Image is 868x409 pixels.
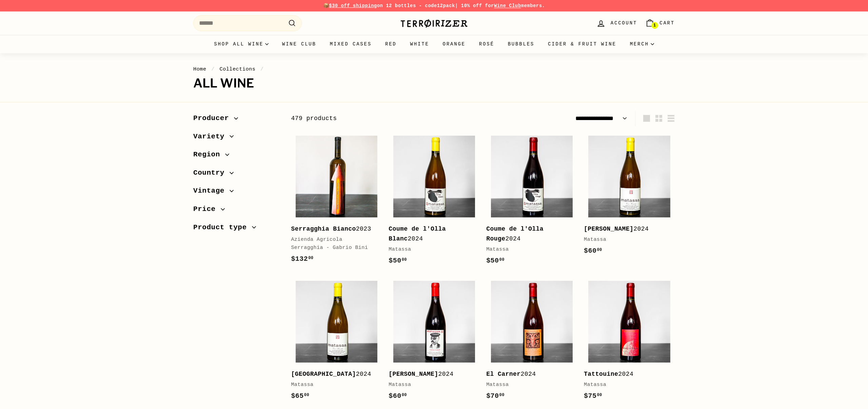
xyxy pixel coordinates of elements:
div: 479 products [291,114,483,123]
a: Coume de l'Olla Blanc2024Matassa [389,131,479,273]
span: $75 [584,392,602,400]
a: Cart [641,13,679,33]
a: Coume de l'Olla Rouge2024Matassa [486,131,577,273]
span: $65 [291,392,309,400]
div: 2024 [389,369,473,379]
a: El Carner2024Matassa [486,276,577,408]
button: Price [193,202,280,220]
span: $60 [389,392,407,400]
span: $50 [389,257,407,265]
a: Collections [219,66,255,72]
b: [GEOGRAPHIC_DATA] [291,371,356,377]
div: Primary [180,35,688,53]
span: Price [193,203,221,215]
a: [PERSON_NAME]2024Matassa [584,131,675,263]
sup: 00 [308,256,313,260]
strong: 12pack [437,3,455,8]
div: Matassa [486,381,570,389]
a: Orange [436,35,472,53]
div: 2024 [584,224,668,234]
a: White [403,35,436,53]
a: Red [378,35,403,53]
b: El Carner [486,371,520,377]
summary: Shop all wine [207,35,275,53]
span: $70 [486,392,505,400]
a: Wine Club [494,3,521,8]
div: Azienda Agricola Serragghia - Gabrio Bini [291,236,375,252]
b: Coume de l'Olla Blanc [389,226,446,242]
a: Bubbles [501,35,541,53]
a: Home [193,66,206,72]
span: $30 off shipping [329,3,377,8]
span: Variety [193,131,230,142]
h1: All wine [193,77,675,90]
div: 2024 [584,369,668,379]
span: 1 [653,23,656,28]
div: Matassa [486,246,570,254]
span: / [210,66,216,72]
sup: 00 [402,257,407,262]
span: $50 [486,257,505,265]
nav: breadcrumbs [193,65,675,73]
div: 2024 [291,369,375,379]
button: Vintage [193,183,280,202]
span: $60 [584,247,602,255]
span: $132 [291,255,313,263]
button: Country [193,165,280,184]
span: Vintage [193,185,230,197]
a: Mixed Cases [323,35,378,53]
a: Wine Club [275,35,323,53]
sup: 00 [499,393,505,397]
span: Cart [659,19,675,27]
a: Rosé [472,35,501,53]
b: Tattouine [584,371,618,377]
summary: Merch [623,35,661,53]
a: [PERSON_NAME]2024Matassa [389,276,479,408]
span: Product type [193,222,252,233]
b: Coume de l'Olla Rouge [486,226,544,242]
a: Account [592,13,641,33]
sup: 00 [304,393,309,397]
span: Region [193,149,225,160]
div: Matassa [389,246,473,254]
button: Product type [193,220,280,238]
span: / [259,66,265,72]
div: Matassa [389,381,473,389]
p: 📦 on 12 bottles - code | 10% off for members. [193,2,675,9]
div: 2024 [389,224,473,244]
div: 2024 [486,224,570,244]
span: Producer [193,113,234,124]
a: Serragghia Bianco2023Azienda Agricola Serragghia - Gabrio Bini [291,131,382,271]
sup: 00 [597,248,602,252]
sup: 00 [402,393,407,397]
a: Tattouine2024Matassa [584,276,675,408]
div: Matassa [291,381,375,389]
button: Variety [193,129,280,148]
b: [PERSON_NAME] [389,371,438,377]
b: [PERSON_NAME] [584,226,633,232]
div: Matassa [584,236,668,244]
div: Matassa [584,381,668,389]
a: Cider & Fruit Wine [541,35,623,53]
a: [GEOGRAPHIC_DATA]2024Matassa [291,276,382,408]
span: Country [193,167,230,179]
b: Serragghia Bianco [291,226,356,232]
button: Region [193,147,280,165]
div: 2023 [291,224,375,234]
sup: 00 [597,393,602,397]
button: Producer [193,111,280,129]
div: 2024 [486,369,570,379]
span: Account [611,19,637,27]
sup: 00 [499,257,505,262]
